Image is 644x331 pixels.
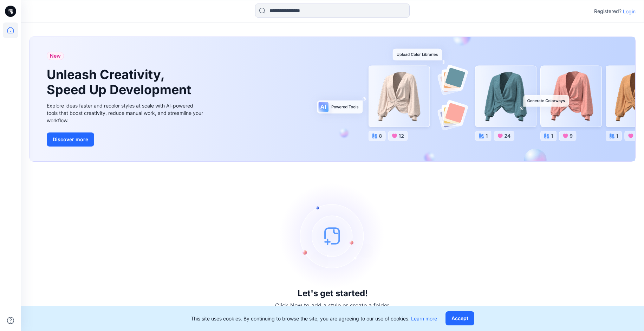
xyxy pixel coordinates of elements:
button: Accept [445,311,474,325]
div: Explore ideas faster and recolor styles at scale with AI-powered tools that boost creativity, red... [47,102,205,124]
p: Click New to add a style or create a folder. [275,301,390,310]
a: Discover more [47,132,205,147]
a: Learn more [411,316,437,322]
span: New [50,52,61,60]
p: This site uses cookies. By continuing to browse the site, you are agreeing to our use of cookies. [191,315,437,322]
p: Registered? [594,7,622,15]
p: Login [623,8,636,15]
h3: Let's get started! [298,288,368,298]
img: empty-state-image.svg [280,183,385,288]
h1: Unleash Creativity, Speed Up Development [47,67,194,97]
button: Discover more [47,132,94,147]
